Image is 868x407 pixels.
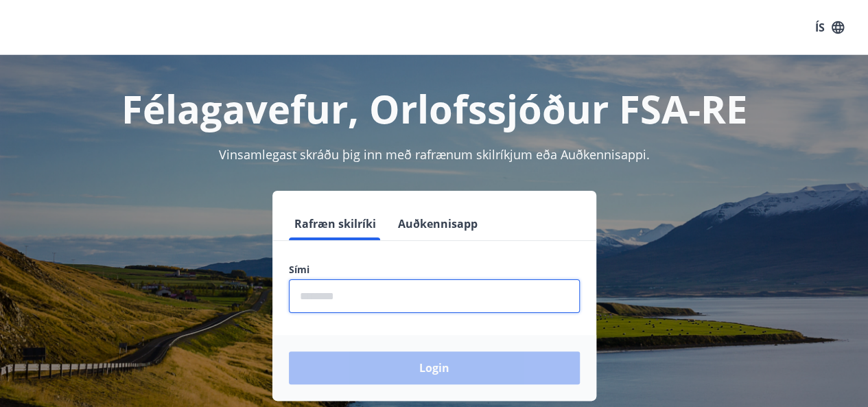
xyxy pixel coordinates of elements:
button: Auðkennisapp [392,207,483,240]
span: Vinsamlegast skráðu þig inn með rafrænum skilríkjum eða Auðkennisappi. [219,146,650,163]
label: Sími [289,263,580,277]
button: Rafræn skilríki [289,207,382,240]
h1: Félagavefur, Orlofssjóður FSA-RE [16,82,852,135]
button: ÍS [808,15,852,40]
